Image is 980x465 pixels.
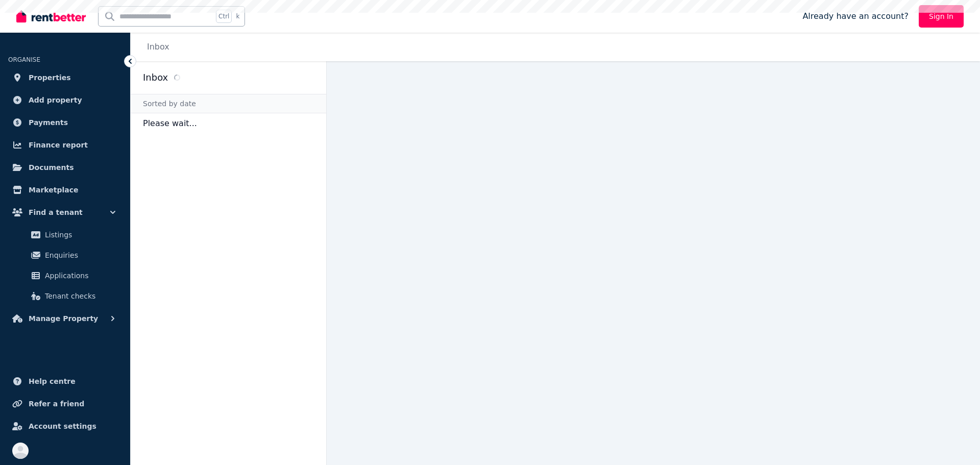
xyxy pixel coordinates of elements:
span: Listings [45,229,114,241]
span: Applications [45,270,114,282]
span: k [236,12,239,20]
a: Documents [8,157,122,178]
a: Enquiries [12,245,118,265]
a: Add property [8,90,122,110]
span: Enquiries [45,249,114,261]
span: ORGANISE [8,56,40,63]
a: Tenant checks [12,286,118,306]
a: Finance report [8,135,122,155]
span: Finance report [29,139,88,151]
button: Manage Property [8,308,122,329]
a: Sign In [919,5,964,28]
a: Account settings [8,416,122,436]
span: Marketplace [29,184,78,196]
span: Manage Property [29,312,98,325]
span: Tenant checks [45,290,114,302]
a: Help centre [8,371,122,391]
a: Payments [8,112,122,133]
span: Properties [29,71,71,84]
nav: Breadcrumb [131,33,182,61]
img: RentBetter [16,9,86,24]
span: Documents [29,161,74,174]
a: Refer a friend [8,394,122,414]
span: Account settings [29,420,96,432]
span: Refer a friend [29,398,84,410]
button: Find a tenant [8,202,122,223]
p: Please wait... [131,113,326,134]
span: Payments [29,116,68,129]
span: Add property [29,94,82,106]
a: Listings [12,225,118,245]
span: Already have an account? [802,10,909,22]
span: Find a tenant [29,206,83,218]
a: Properties [8,67,122,88]
a: Marketplace [8,180,122,200]
a: Inbox [147,42,169,52]
div: Sorted by date [131,94,326,113]
h2: Inbox [143,70,168,85]
span: Ctrl [216,10,232,23]
a: Applications [12,265,118,286]
span: Help centre [29,375,76,387]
